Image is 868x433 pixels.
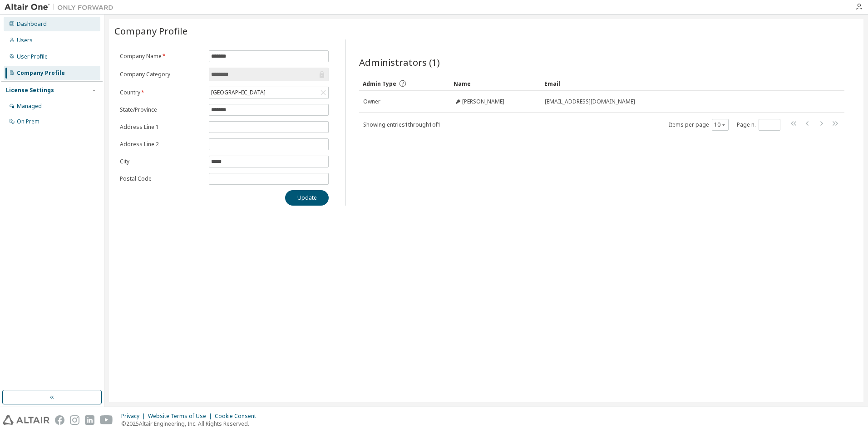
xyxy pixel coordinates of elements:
div: Name [454,76,537,91]
div: Cookie Consent [215,413,261,420]
label: Address Line 2 [120,141,203,148]
div: Users [17,37,33,44]
img: youtube.svg [100,415,113,425]
label: Company Name [120,53,203,60]
div: Company Profile [17,69,65,77]
div: [GEOGRAPHIC_DATA] [210,88,267,98]
span: [PERSON_NAME] [462,98,504,105]
img: instagram.svg [70,415,79,425]
img: facebook.svg [55,415,64,425]
span: Administrators (1) [359,56,440,69]
span: Company Profile [114,25,187,37]
label: Company Category [120,71,203,78]
img: Altair One [5,3,118,12]
label: State/Province [120,106,203,113]
div: License Settings [6,87,54,94]
span: Admin Type [363,80,396,88]
label: City [120,158,203,165]
div: Dashboard [17,20,47,28]
label: Postal Code [120,175,203,182]
span: [EMAIL_ADDRESS][DOMAIN_NAME] [545,98,635,105]
button: Update [285,190,329,206]
div: On Prem [17,118,39,125]
div: Email [544,76,819,91]
div: [GEOGRAPHIC_DATA] [209,87,328,98]
label: Country [120,89,203,96]
button: 10 [714,121,726,128]
span: Items per page [669,119,729,131]
img: linkedin.svg [85,415,94,425]
span: Showing entries 1 through 1 of 1 [363,121,441,128]
span: Page n. [737,119,780,131]
div: Privacy [121,413,148,420]
span: Owner [363,98,380,105]
div: Managed [17,103,42,110]
p: © 2025 Altair Engineering, Inc. All Rights Reserved. [121,420,261,428]
label: Address Line 1 [120,123,203,131]
div: User Profile [17,53,48,60]
div: Website Terms of Use [148,413,215,420]
img: altair_logo.svg [3,415,49,425]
